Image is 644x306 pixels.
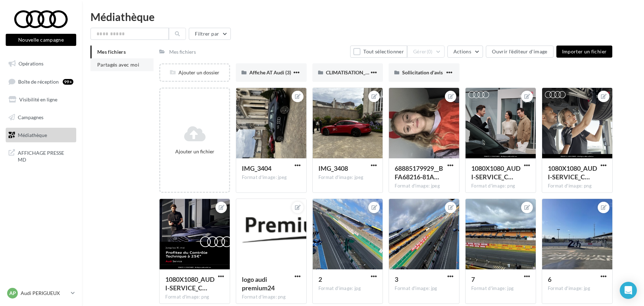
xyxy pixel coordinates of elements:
[9,290,16,297] span: AP
[556,46,613,58] button: Importer un fichier
[163,148,226,155] div: Ajouter un fichier
[486,46,553,58] button: Ouvrir l'éditeur d'image
[548,285,607,292] div: Format d'image: jpg
[548,183,607,189] div: Format d'image: png
[4,56,78,71] a: Opérations
[160,69,229,76] div: Ajouter un dossier
[97,49,126,55] span: Mes fichiers
[407,46,445,58] button: Gérer(0)
[471,183,530,189] div: Format d'image: png
[350,46,407,58] button: Tout sélectionner
[242,174,301,181] div: Format d'image: jpeg
[6,34,76,46] button: Nouvelle campagne
[453,48,471,54] span: Actions
[4,92,78,107] a: Visibilité en ligne
[402,69,443,75] span: Sollicitation d'avis
[318,275,322,283] span: 2
[18,132,47,138] span: Médiathèque
[318,174,377,181] div: Format d'image: jpeg
[4,110,78,125] a: Campagnes
[97,62,139,68] span: Partagés avec moi
[318,164,348,172] span: IMG_3408
[242,275,275,292] span: logo audi premium24
[242,164,271,172] span: IMG_3404
[4,74,78,89] a: Boîte de réception99+
[165,275,214,292] span: 1080X1080_AUDI-SERVICE_CARROUSEL_META_E1_LOM3
[620,282,637,299] div: Open Intercom Messenger
[395,275,398,283] span: 3
[63,79,73,85] div: 99+
[447,46,483,58] button: Actions
[165,294,224,300] div: Format d'image: png
[189,28,231,40] button: Filtrer par
[548,275,551,283] span: 6
[18,78,59,84] span: Boîte de réception
[471,275,475,283] span: 7
[4,145,78,166] a: AFFICHAGE PRESSE MD
[4,128,78,143] a: Médiathèque
[90,11,635,22] div: Médiathèque
[318,285,377,292] div: Format d'image: jpg
[395,285,453,292] div: Format d'image: jpg
[395,164,443,181] span: 68885179929__BFA68216-81A0-4D64-BA89-0991DCF684DD
[242,294,301,300] div: Format d'image: png
[548,164,597,181] span: 1080X1080_AUDI-SERVICE_CARROUSEL_META_E2_LOM3
[562,48,607,54] span: Importer un fichier
[18,148,73,163] span: AFFICHAGE PRESSE MD
[18,114,43,120] span: Campagnes
[21,290,68,297] p: Audi PERIGUEUX
[471,164,520,181] span: 1080X1080_AUDI-SERVICE_CARROUSEL_META_E3_LOM3
[6,286,76,300] a: AP Audi PERIGUEUX
[169,48,196,56] div: Mes fichiers
[427,49,433,54] span: (0)
[19,60,43,67] span: Opérations
[471,285,530,292] div: Format d'image: jpg
[19,96,57,102] span: Visibilité en ligne
[249,69,291,75] span: Affiche AT Audi (3)
[326,69,437,75] span: CLIMATISATION_AUDI_SERVICE_CARROUSEL (1)
[395,183,453,189] div: Format d'image: jpeg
